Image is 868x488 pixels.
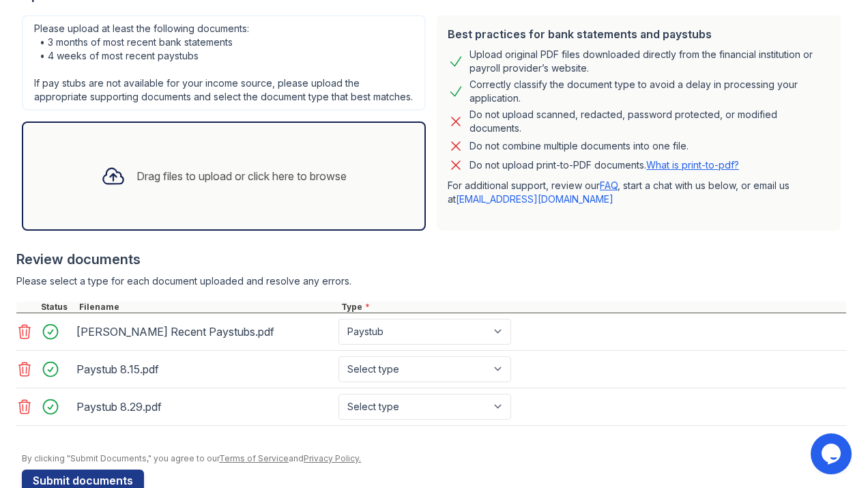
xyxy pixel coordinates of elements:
a: [EMAIL_ADDRESS][DOMAIN_NAME] [456,193,613,205]
div: Type [338,302,846,313]
div: Upload original PDF files downloaded directly from the financial institution or payroll provider’... [469,48,830,75]
div: Filename [76,302,338,313]
div: Do not upload scanned, redacted, password protected, or modified documents. [469,108,830,135]
div: Paystub 8.15.pdf [76,358,333,380]
div: By clicking "Submit Documents," you agree to our and [22,453,846,464]
div: Please upload at least the following documents: • 3 months of most recent bank statements • 4 wee... [22,15,426,111]
div: Drag files to upload or click here to browse [136,168,347,184]
div: Review documents [16,250,846,269]
div: Do not combine multiple documents into one file. [469,138,689,154]
a: FAQ [600,180,618,191]
div: Paystub 8.29.pdf [76,396,333,418]
div: Best practices for bank statements and paystubs [448,26,830,42]
iframe: chat widget [811,433,854,474]
div: Please select a type for each document uploaded and resolve any errors. [16,274,846,288]
div: [PERSON_NAME] Recent Paystubs.pdf [76,321,333,343]
a: Terms of Service [219,453,289,463]
p: Do not upload print-to-PDF documents. [469,158,739,172]
p: For additional support, review our , start a chat with us below, or email us at [448,179,830,206]
div: Status [38,302,76,313]
a: Privacy Policy. [304,453,361,463]
a: What is print-to-pdf? [646,159,739,171]
div: Correctly classify the document type to avoid a delay in processing your application. [469,78,830,105]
